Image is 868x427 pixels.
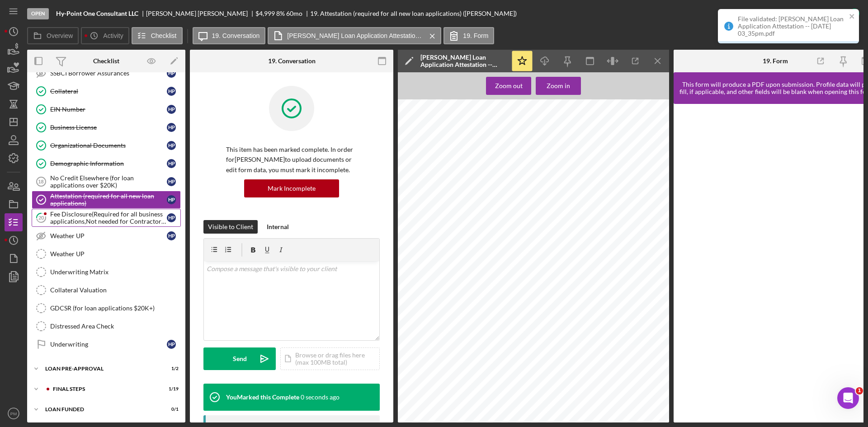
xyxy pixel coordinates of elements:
[268,179,316,197] div: Mark Incomplete
[132,27,183,44] button: Checklist
[536,77,581,95] button: Zoom in
[5,404,23,422] button: PM
[32,155,181,173] a: Demographic InformationHP
[50,106,167,113] div: EIN Number
[32,281,181,299] a: Collateral Valuation
[32,299,181,317] a: GDCSR (for loan applications $20K+)
[50,232,167,239] div: Weather UP
[167,105,176,114] div: H P
[420,54,506,68] div: [PERSON_NAME] Loan Application Attestation -- [DATE] 03_35pm.pdf
[93,57,119,65] div: Checklist
[287,32,423,39] label: [PERSON_NAME] Loan Application Attestation -- [DATE] 03_35pm.pdf
[45,366,156,371] div: LOAN PRE-APPROVAL
[162,407,179,412] div: 0 / 1
[50,211,167,225] div: Fee Disclosure(Required for all business applications,Not needed for Contractor loans)
[407,206,447,211] span: [TECHNICAL_ID]
[32,209,181,227] a: 20Fee Disclosure(Required for all business applications,Not needed for Contractor loans)HP
[469,109,608,115] span: [PERSON_NAME] Loan Application Attestation
[32,245,181,263] a: Weather UP
[407,147,438,152] span: and accurate.
[763,57,788,65] div: 19. Form
[267,220,289,234] div: Internal
[50,250,180,258] div: Weather UP
[45,407,156,412] div: LOAN FUNDED
[167,159,176,168] div: H P
[407,160,423,164] span: Name:
[32,173,181,191] a: 18No Credit Elsewhere (for loan applications over $20K)HP
[103,32,123,39] label: Activity
[167,195,176,204] div: H P
[50,70,167,77] div: SSBCI Borrower Assurances
[167,177,176,186] div: H P
[208,220,253,234] div: Visible to Client
[56,10,138,17] b: Hy-Point One Consultant LLC
[203,347,276,370] button: Send
[50,160,167,167] div: Demographic Information
[849,13,855,21] button: close
[486,77,531,95] button: Zoom out
[807,5,863,23] button: Complete
[407,129,447,134] span: Business Name:
[47,32,73,39] label: Overview
[32,118,181,136] a: Business LicenseHP
[32,136,181,155] a: Organizational DocumentsHP
[816,5,843,23] div: Complete
[32,263,181,281] a: Underwriting Matrix
[443,27,494,44] button: 19. Form
[167,69,176,78] div: H P
[50,174,167,189] div: No Credit Elsewhere (for loan applications over $20K)
[53,386,156,392] div: FINAL STEPS
[167,123,176,132] div: H P
[547,77,570,95] div: Zoom in
[448,129,516,134] span: Hy-Point One Consultant LLC
[167,141,176,150] div: H P
[151,32,177,39] label: Checklist
[50,142,167,149] div: Organizational Documents
[286,10,302,17] div: 60 mo
[167,213,176,222] div: H P
[268,57,316,65] div: 19. Conversation
[32,191,181,209] a: Attestation (required for all new loan applications)HP
[146,10,255,17] div: [PERSON_NAME] [PERSON_NAME]
[425,160,466,164] span: [PERSON_NAME]
[310,10,517,17] div: 19. Attestation (required for all new loan applications) ([PERSON_NAME])
[276,10,285,17] div: 8 %
[50,192,167,207] div: Attestation (required for all new loan applications)
[167,340,176,349] div: H P
[50,268,180,276] div: Underwriting Matrix
[193,27,266,44] button: 19. Conversation
[162,366,179,371] div: 1 / 2
[244,179,339,197] button: Mark Incomplete
[301,394,340,401] time: 2025-10-03 20:41
[32,82,181,100] a: CollateralHP
[38,179,43,184] tspan: 18
[32,100,181,118] a: EIN NumberHP
[255,9,275,17] span: $4,999
[27,8,49,19] div: Open
[27,27,79,44] button: Overview
[32,227,181,245] a: Weather UPHP
[10,411,17,416] text: PM
[50,124,167,131] div: Business License
[167,87,176,96] div: H P
[856,387,863,394] span: 1
[38,215,44,221] tspan: 20
[268,27,441,44] button: [PERSON_NAME] Loan Application Attestation -- [DATE] 03_35pm.pdf
[50,286,180,294] div: Collateral Valuation
[32,317,181,335] a: Distressed Area Check
[738,15,846,37] div: File validated: [PERSON_NAME] Loan Application Attestation -- [DATE] 03_35pm.pdf
[32,64,181,82] a: SSBCI Borrower AssurancesHP
[81,27,129,44] button: Activity
[837,387,859,409] iframe: Intercom live chat
[463,32,488,39] label: 19. Form
[495,77,523,95] div: Zoom out
[162,386,179,392] div: 1 / 19
[50,323,180,330] div: Distressed Area Check
[50,305,180,312] div: GDCSR (for loan applications $20K+)
[50,88,167,95] div: Collateral
[32,335,181,353] a: UnderwritingHP
[262,220,293,234] button: Internal
[203,220,258,234] button: Visible to Client
[226,145,357,175] p: This item has been marked complete. In order for [PERSON_NAME] to upload documents or edit form d...
[407,141,664,146] span: I, [PERSON_NAME], confirm that all information and documentation submitted with this loan applica...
